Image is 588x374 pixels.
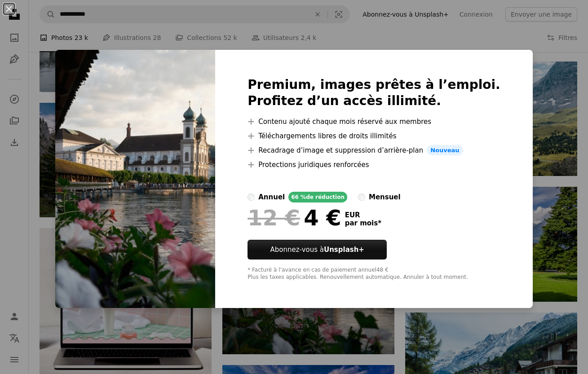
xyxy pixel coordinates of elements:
div: mensuel [369,192,401,202]
li: Contenu ajouté chaque mois réservé aux membres [248,116,500,127]
div: 4 € [248,206,341,229]
div: 66 % de réduction [288,192,347,202]
span: Nouveau [427,145,463,156]
strong: Unsplash+ [324,246,364,254]
li: Recadrage d’image et suppression d’arrière-plan [248,145,500,156]
button: Abonnez-vous àUnsplash+ [248,240,387,260]
span: 12 € [248,206,300,229]
input: annuel66 %de réduction [248,194,255,201]
h2: Premium, images prêtes à l’emploi. Profitez d’un accès illimité. [248,77,500,109]
img: premium_photo-1689805984429-85027a8051e3 [55,50,215,308]
span: EUR [345,211,381,219]
li: Protections juridiques renforcées [248,159,500,170]
input: mensuel [358,194,365,201]
div: annuel [258,192,285,202]
div: * Facturé à l’avance en cas de paiement annuel 48 € Plus les taxes applicables. Renouvellement au... [248,267,500,281]
li: Téléchargements libres de droits illimités [248,131,500,141]
span: par mois * [345,219,381,227]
